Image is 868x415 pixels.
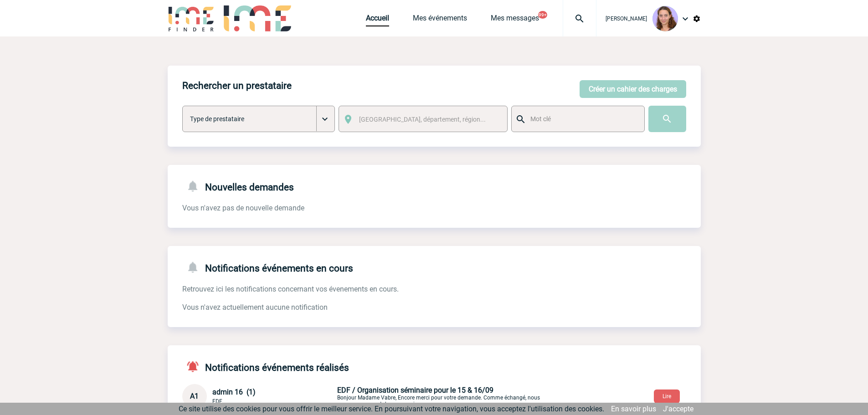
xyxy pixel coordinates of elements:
[647,391,687,400] a: Lire
[652,6,678,31] img: 101030-1.png
[168,5,215,31] img: IME-Finder
[528,113,636,125] input: Mot clé
[182,204,304,212] span: Vous n'avez pas de nouvelle demande
[182,285,399,293] span: Retrouvez ici les notifications concernant vos évenements en cours.
[182,391,551,400] a: A1 admin 16 (1) EDF EDF / Organisation séminaire pour le 15 & 16/09Bonjour Madame Vabre, Encore m...
[606,15,647,22] span: [PERSON_NAME]
[491,14,539,26] a: Mes messages
[337,386,493,395] span: EDF / Organisation séminaire pour le 15 & 16/09
[337,386,551,407] p: Bonjour Madame Vabre, Encore merci pour votre demande. Comme échangé, nous sommes au regret de ne...
[182,179,294,193] h4: Nouvelles demandes
[190,392,199,400] span: A1
[212,398,222,405] span: EDF
[654,389,680,403] button: Lire
[359,116,486,123] span: [GEOGRAPHIC_DATA], département, région...
[182,360,349,373] h4: Notifications événements réalisés
[663,405,693,413] a: J'accepte
[182,261,353,274] h4: Notifications événements en cours
[182,80,292,91] h4: Rechercher un prestataire
[212,388,256,396] span: admin 16 (1)
[186,179,205,193] img: notifications-24-px-g.png
[648,106,686,132] input: Submit
[611,405,656,413] a: En savoir plus
[182,384,701,409] div: Conversation privée : Client - Agence
[366,14,389,26] a: Accueil
[182,303,328,312] span: Vous n'avez actuellement aucune notification
[186,261,205,274] img: notifications-24-px-g.png
[538,11,547,19] button: 99+
[413,14,467,26] a: Mes événements
[179,405,604,413] span: Ce site utilise des cookies pour vous offrir le meilleur service. En poursuivant votre navigation...
[186,360,205,373] img: notifications-active-24-px-r.png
